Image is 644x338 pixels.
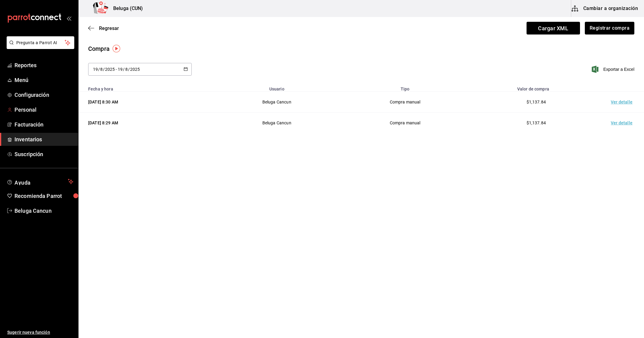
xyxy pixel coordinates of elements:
[88,25,119,31] button: Regresar
[602,92,644,113] td: Ver detalle
[527,100,546,104] span: $1,137.84
[214,92,340,113] td: Beluga Cancun
[14,150,73,158] span: Suscripción
[14,207,73,215] span: Beluga Cancun
[214,83,340,92] th: Usuario
[340,83,471,92] th: Tipo
[105,67,115,72] input: Year
[98,67,100,72] span: /
[214,113,340,133] td: Beluga Cancun
[16,40,65,46] span: Pregunta a Parrot AI
[117,67,123,72] input: Day
[128,67,130,72] span: /
[7,329,73,336] span: Sugerir nueva función
[340,113,471,133] td: Compra manual
[14,106,73,114] span: Personal
[88,99,207,105] div: [DATE] 8:30 AM
[78,83,214,92] th: Fecha y hora
[602,113,644,133] td: Ver detalle
[527,120,546,125] span: $1,137.84
[66,16,71,21] button: open_drawer_menu
[470,83,602,92] th: Valor de compra
[103,67,105,72] span: /
[14,192,73,200] span: Recomienda Parrot
[527,22,580,34] span: Cargar XML
[113,45,120,52] img: Tooltip marker
[4,44,74,50] a: Pregunta a Parrot AI
[125,67,128,72] input: Month
[14,135,73,143] span: Inventarios
[340,92,471,113] td: Compra manual
[14,61,73,69] span: Reportes
[14,178,66,185] span: Ayuda
[116,67,117,72] span: -
[7,36,74,49] button: Pregunta a Parrot AI
[585,22,634,34] button: Registrar compra
[14,120,73,129] span: Facturación
[123,67,125,72] span: /
[130,67,140,72] input: Year
[99,25,119,31] span: Regresar
[93,67,98,72] input: Day
[14,91,73,99] span: Configuración
[108,5,143,12] h3: Beluga (CUN)
[593,66,634,73] button: Exportar a Excel
[100,67,103,72] input: Month
[88,120,207,126] div: [DATE] 8:29 AM
[14,76,73,84] span: Menú
[88,44,110,53] div: Compra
